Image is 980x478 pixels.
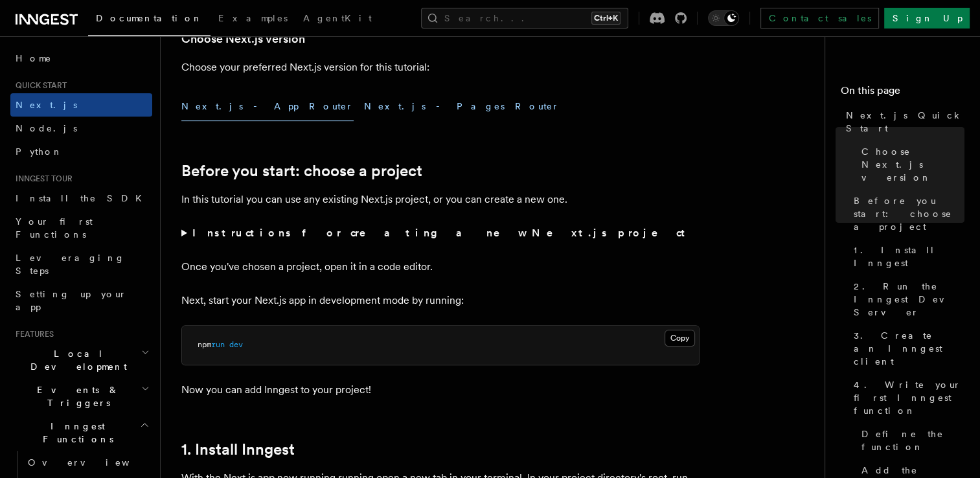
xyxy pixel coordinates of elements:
[211,4,295,35] a: Examples
[181,291,700,310] p: Next, start your Next.js app in development mode by running:
[884,8,970,28] a: Sign Up
[211,340,225,349] span: run
[854,378,964,417] span: 4. Write your first Inngest function
[181,190,700,209] p: In this tutorial you can use any existing Next.js project, or you can create a new one.
[854,329,964,368] span: 3. Create an Inngest client
[16,289,127,312] span: Setting up your app
[28,457,161,468] span: Overview
[21,21,31,31] img: logo_orange.svg
[143,76,218,85] div: Keywords by Traffic
[96,13,203,23] span: Documentation
[23,451,152,474] a: Overview
[10,47,152,70] a: Home
[854,280,964,319] span: 2. Run the Inngest Dev Server
[849,373,964,422] a: 4. Write your first Inngest function
[421,8,628,28] button: Search...Ctrl+K
[10,347,141,373] span: Local Development
[841,83,964,104] h4: On this page
[218,13,288,23] span: Examples
[10,93,152,117] a: Next.js
[861,145,964,184] span: Choose Next.js version
[181,58,700,76] p: Choose your preferred Next.js version for this tutorial:
[10,378,152,415] button: Events & Triggers
[849,189,964,238] a: Before you start: choose a project
[16,193,150,203] span: Install the SDK
[849,238,964,275] a: 1. Install Inngest
[16,146,63,157] span: Python
[129,75,139,85] img: tab_keywords_by_traffic_grey.svg
[49,76,116,85] div: Domain Overview
[181,440,295,459] a: 1. Install Inngest
[10,420,140,446] span: Inngest Functions
[10,383,141,409] span: Events & Triggers
[10,329,54,339] span: Features
[665,330,695,347] button: Copy
[591,12,621,25] kbd: Ctrl+K
[10,246,152,282] a: Leveraging Steps
[708,10,739,26] button: Toggle dark mode
[10,210,152,246] a: Your first Functions
[34,34,142,44] div: Domain: [DOMAIN_NAME]
[16,100,77,110] span: Next.js
[198,340,211,349] span: npm
[10,342,152,378] button: Local Development
[856,422,964,459] a: Define the function
[10,282,152,319] a: Setting up your app
[861,427,964,453] span: Define the function
[10,415,152,451] button: Inngest Functions
[10,174,73,184] span: Inngest tour
[364,92,560,121] button: Next.js - Pages Router
[35,75,45,85] img: tab_domain_overview_orange.svg
[760,8,879,28] a: Contact sales
[303,13,372,23] span: AgentKit
[181,224,700,242] summary: Instructions for creating a new Next.js project
[16,52,52,65] span: Home
[181,30,305,48] a: Choose Next.js version
[88,4,211,36] a: Documentation
[229,340,243,349] span: dev
[36,21,63,31] div: v 4.0.25
[849,275,964,324] a: 2. Run the Inngest Dev Server
[181,381,700,399] p: Now you can add Inngest to your project!
[181,162,422,180] a: Before you start: choose a project
[192,227,690,239] strong: Instructions for creating a new Next.js project
[181,258,700,276] p: Once you've chosen a project, open it in a code editor.
[856,140,964,189] a: Choose Next.js version
[16,216,93,240] span: Your first Functions
[846,109,964,135] span: Next.js Quick Start
[10,140,152,163] a: Python
[849,324,964,373] a: 3. Create an Inngest client
[16,123,77,133] span: Node.js
[295,4,380,35] a: AgentKit
[841,104,964,140] a: Next.js Quick Start
[10,80,67,91] span: Quick start
[10,187,152,210] a: Install the SDK
[854,194,964,233] span: Before you start: choose a project
[16,253,125,276] span: Leveraging Steps
[10,117,152,140] a: Node.js
[854,244,964,269] span: 1. Install Inngest
[181,92,354,121] button: Next.js - App Router
[21,34,31,44] img: website_grey.svg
